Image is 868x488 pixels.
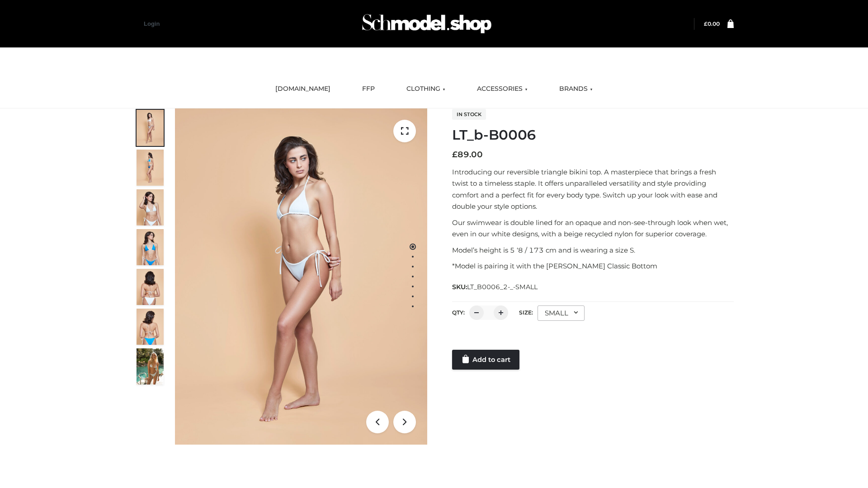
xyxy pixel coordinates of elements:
[704,20,720,27] bdi: 0.00
[137,150,164,186] img: ArielClassicBikiniTop_CloudNine_AzureSky_OW114ECO_2-scaled.jpg
[355,79,382,99] a: FFP
[359,6,495,42] img: Schmodel Admin 964
[452,282,538,292] span: SKU:
[452,260,734,272] p: *Model is pairing it with the [PERSON_NAME] Classic Bottom
[137,269,164,305] img: ArielClassicBikiniTop_CloudNine_AzureSky_OW114ECO_7-scaled.jpg
[452,350,519,370] a: Add to cart
[452,244,734,256] p: Model’s height is 5 ‘8 / 173 cm and is wearing a size S.
[137,229,164,265] img: ArielClassicBikiniTop_CloudNine_AzureSky_OW114ECO_4-scaled.jpg
[452,109,486,120] span: In stock
[137,348,164,385] img: Arieltop_CloudNine_AzureSky2.jpg
[538,305,585,321] div: SMALL
[452,150,458,160] span: £
[452,166,734,212] p: Introducing our reversible triangle bikini top. A masterpiece that brings a fresh twist to a time...
[467,283,538,291] span: LT_B0006_2-_-SMALL
[452,217,734,240] p: Our swimwear is double lined for an opaque and non-see-through look when wet, even in our white d...
[704,20,720,27] a: £0.00
[452,309,465,316] label: QTY:
[144,20,160,27] a: Login
[400,79,452,99] a: CLOTHING
[470,79,534,99] a: ACCESSORIES
[137,309,164,345] img: ArielClassicBikiniTop_CloudNine_AzureSky_OW114ECO_8-scaled.jpg
[137,189,164,225] img: ArielClassicBikiniTop_CloudNine_AzureSky_OW114ECO_3-scaled.jpg
[452,127,734,143] h1: LT_b-B0006
[269,79,337,99] a: [DOMAIN_NAME]
[519,309,533,316] label: Size:
[452,150,483,160] bdi: 89.00
[175,108,427,445] img: ArielClassicBikiniTop_CloudNine_AzureSky_OW114ECO_1
[552,79,599,99] a: BRANDS
[137,110,164,146] img: ArielClassicBikiniTop_CloudNine_AzureSky_OW114ECO_1-scaled.jpg
[704,20,708,27] span: £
